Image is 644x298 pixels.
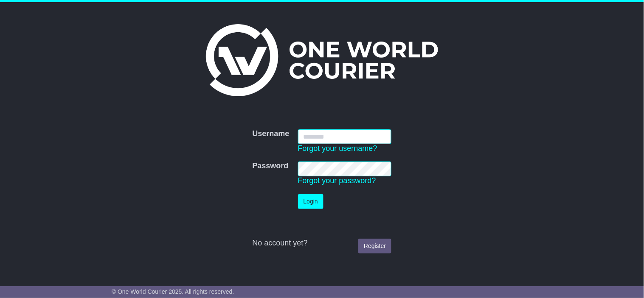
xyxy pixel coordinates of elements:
a: Register [358,239,391,253]
a: Forgot your password? [298,176,376,185]
img: One World [206,24,438,96]
span: © One World Courier 2025. All rights reserved. [112,288,234,295]
div: No account yet? [253,239,392,248]
a: Forgot your username? [298,144,377,153]
button: Login [298,194,323,209]
label: Password [253,162,289,171]
label: Username [253,129,290,139]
